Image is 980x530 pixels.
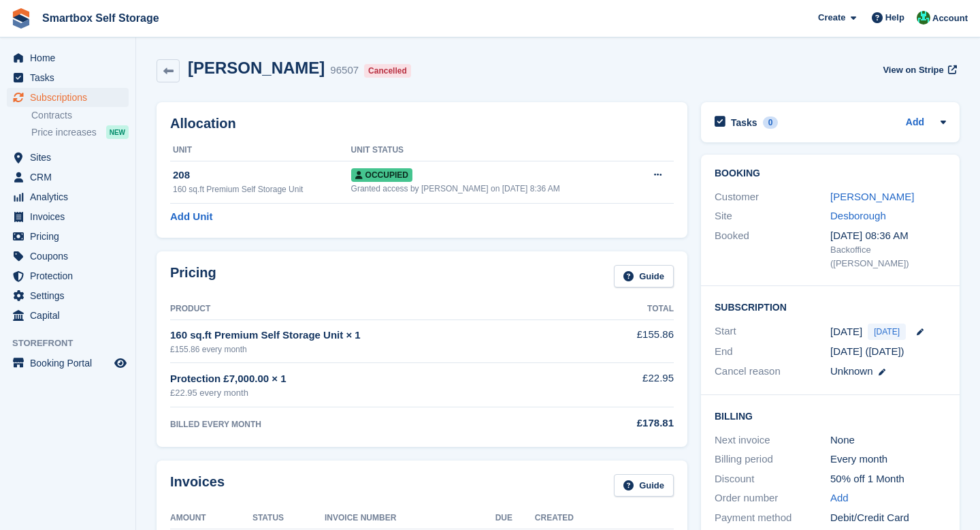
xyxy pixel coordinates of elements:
img: Elinor Shepherd [917,11,930,25]
div: Customer [715,189,830,205]
a: menu [7,68,129,87]
span: Unknown [830,365,873,377]
div: Protection £7,000.00 × 1 [170,371,592,387]
th: Due [495,508,535,529]
div: Cancelled [364,64,411,78]
div: BILLED EVERY MONTH [170,418,592,431]
div: 96507 [330,63,359,78]
div: [DATE] 08:36 AM [830,228,946,244]
th: Created [535,508,674,529]
div: Debit/Credit Card [830,510,946,526]
a: Contracts [31,109,129,122]
a: menu [7,247,129,266]
img: stora-icon-8386f47178a22dfd0bd8f6a31ec36ba5ce8667c1dd55bd0f319d3a0aa187defe.svg [11,8,31,29]
div: End [715,344,830,360]
a: menu [7,286,129,305]
h2: Billing [715,409,946,422]
div: 0 [763,116,779,129]
span: Settings [30,286,112,305]
div: Order number [715,490,830,506]
span: Home [30,48,112,67]
td: £22.95 [592,363,674,407]
span: Sites [30,148,112,167]
th: Unit [170,140,351,161]
a: Smartbox Self Storage [37,7,165,29]
a: Add Unit [170,209,212,225]
div: Start [715,324,830,340]
a: menu [7,187,129,206]
th: Amount [170,508,252,529]
div: Next invoice [715,433,830,448]
div: £178.81 [592,416,674,431]
a: Price increases NEW [31,125,129,140]
th: Invoice Number [325,508,495,529]
h2: Allocation [170,116,674,131]
th: Product [170,298,592,320]
time: 2025-08-17 00:00:00 UTC [830,324,862,340]
div: Site [715,208,830,224]
span: CRM [30,168,112,187]
a: View on Stripe [877,59,960,81]
a: menu [7,354,129,373]
span: Help [885,11,904,25]
a: Add [830,490,849,506]
span: View on Stripe [883,63,943,77]
span: Create [818,11,845,25]
div: Every month [830,452,946,467]
div: £22.95 every month [170,386,592,400]
div: None [830,433,946,448]
div: Granted access by [PERSON_NAME] on [DATE] 8:36 AM [351,183,636,195]
div: Cancel reason [715,364,830,379]
div: Billing period [715,452,830,467]
span: Occupied [351,168,412,182]
span: Invoices [30,207,112,226]
div: 160 sq.ft Premium Self Storage Unit [173,183,351,196]
a: menu [7,227,129,246]
div: Booked [715,228,830,270]
span: [DATE] ([DATE]) [830,345,904,357]
a: Add [906,115,924,131]
div: Discount [715,471,830,487]
span: Coupons [30,247,112,266]
a: menu [7,266,129,285]
a: menu [7,207,129,226]
a: [PERSON_NAME] [830,191,914,202]
div: 208 [173,168,351,183]
div: £155.86 every month [170,343,592,356]
span: Tasks [30,68,112,87]
span: Storefront [12,337,135,350]
div: 160 sq.ft Premium Self Storage Unit × 1 [170,328,592,343]
a: menu [7,306,129,325]
a: menu [7,48,129,67]
span: Capital [30,306,112,325]
span: [DATE] [868,324,906,340]
a: Guide [614,265,674,287]
span: Analytics [30,187,112,206]
h2: Invoices [170,474,225,497]
a: Desborough [830,210,886,221]
span: Price increases [31,126,97,139]
a: menu [7,88,129,107]
span: Account [932,12,968,25]
h2: Subscription [715,300,946,313]
a: Guide [614,474,674,497]
span: Booking Portal [30,354,112,373]
th: Total [592,298,674,320]
h2: Tasks [731,116,757,129]
div: NEW [106,125,129,139]
span: Protection [30,266,112,285]
span: Pricing [30,227,112,246]
span: Subscriptions [30,88,112,107]
td: £155.86 [592,319,674,362]
h2: [PERSON_NAME] [188,59,325,77]
a: menu [7,168,129,187]
th: Status [252,508,325,529]
a: Preview store [112,355,129,371]
h2: Booking [715,168,946,179]
th: Unit Status [351,140,636,161]
div: Payment method [715,510,830,526]
div: 50% off 1 Month [830,471,946,487]
div: Backoffice ([PERSON_NAME]) [830,243,946,270]
a: menu [7,148,129,167]
h2: Pricing [170,265,216,287]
